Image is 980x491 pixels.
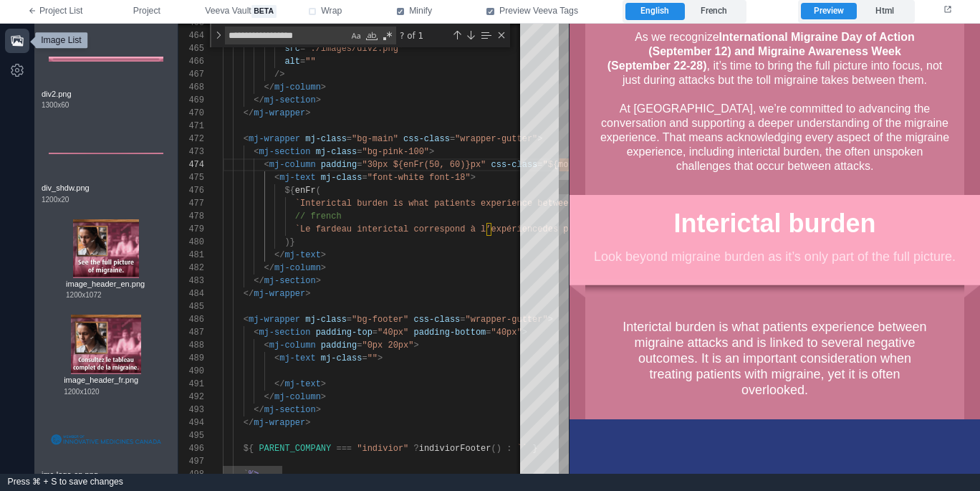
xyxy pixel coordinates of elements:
span: < [244,134,249,144]
span: = [486,328,491,338]
span: "40px" [378,328,408,338]
span: </ [274,250,284,260]
span: > [321,392,326,402]
span: mj-text [279,353,315,363]
div: Close (Escape) [496,29,507,41]
div: 480 [178,236,204,249]
div: 490 [178,365,204,378]
span: mj-class [305,134,347,144]
span: "font-white font-18" [367,173,471,183]
span: mj-class [321,353,362,363]
div: 488 [178,339,204,352]
div: 463 [178,16,204,29]
span: // french [295,211,342,221]
span: mj-column [269,340,316,351]
span: > [471,173,476,183]
div: 479 [178,223,204,236]
span: = [357,147,362,157]
span: () [491,444,501,454]
span: > [305,418,310,428]
div: Match Case (⌥⌘C) [349,29,363,43]
span: /> [274,70,284,80]
span: = [373,328,378,338]
span: mj-class [316,147,357,157]
span: mj-class [321,173,362,183]
div: 495 [178,429,204,442]
span: = [357,160,362,170]
span: > [305,108,310,118]
span: </ [264,392,274,402]
div: 470 [178,107,204,120]
span: "bg-pink-100" [362,147,429,157]
span: mj-class [305,315,347,325]
span: src [284,44,300,54]
span: mj-wrapper [254,289,305,299]
span: Wrap [321,5,342,18]
div: 498 [178,468,204,481]
span: css-class [413,315,460,325]
span: Preview Veeva Tags [499,5,578,18]
span: padding-bottom [413,328,486,338]
span: mj-wrapper [249,315,300,325]
span: 1200 x 20 [42,194,69,205]
div: 465 [178,42,204,55]
span: enFr [295,186,316,196]
span: 1300 x 60 [42,100,69,110]
div: 487 [178,326,204,339]
div: 483 [178,275,204,287]
span: mj-text [284,379,320,389]
div: 492 [178,391,204,404]
div: 497 [178,455,204,468]
span: = [357,340,362,351]
span: 1200 x 1072 [66,290,102,300]
span: > [316,405,321,415]
span: image_header_en.png [66,278,146,290]
span: ? [413,444,418,454]
div: Interictal burden [14,186,396,214]
span: = [450,134,455,144]
span: "" [367,353,378,363]
span: > [305,289,310,299]
span: > [413,340,418,351]
span: beta [251,5,277,18]
div: 493 [178,404,204,416]
span: < [254,328,259,338]
span: > [316,95,321,105]
div: Look beyond migraine burden as it’s only part of the full picture. [14,225,396,241]
span: div2.png [42,88,170,100]
span: > [321,250,326,260]
span: "indivior" [357,444,408,454]
div: 476 [178,184,204,197]
span: < [244,315,249,325]
div: 477 [178,197,204,210]
span: ${ [284,186,294,196]
span: > [429,147,434,157]
span: mj-section [264,95,316,105]
span: mj-section [259,147,310,157]
span: Veeva Vault [205,5,276,18]
textarea: Editor content;Press Alt+F1 for Accessibility Options. [456,158,456,171]
span: > [321,263,326,273]
span: mj-section [259,328,310,338]
span: </ [244,418,254,428]
span: > [321,379,326,389]
div: Find in Selection (⌥⌘L) [478,27,494,43]
span: = [460,315,465,325]
span: Project [133,5,160,18]
span: mj-column [269,160,316,170]
div: 468 [178,81,204,94]
span: : [506,444,511,454]
span: </ [254,95,264,105]
div: 482 [178,262,204,275]
div: Interictal burden is what patients experience between migraine attacks and is linked to several n... [52,295,359,374]
div: Match Whole Word (⌥⌘W) [365,29,379,43]
span: "wrapper-gutter" [465,315,547,325]
span: PARENT_COMPANY [259,444,331,454]
div: 485 [178,300,204,313]
div: 475 [178,171,204,184]
span: "40px" [491,328,522,338]
span: = [362,173,367,183]
span: mj-column [274,392,321,402]
div: Use Regular Expression (⌥⌘R) [380,29,395,43]
div: ? of 1 [398,27,449,44]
